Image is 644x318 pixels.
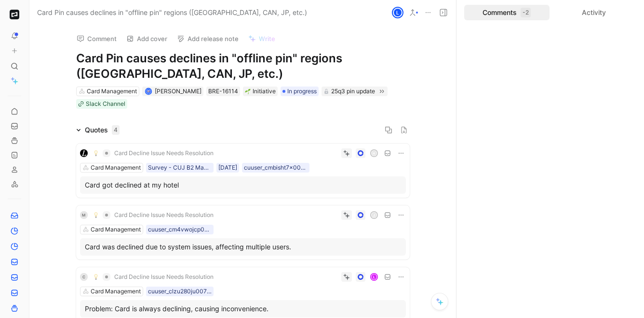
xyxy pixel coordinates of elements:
[464,5,550,20] div: Comments-2
[93,274,99,280] img: 💡
[371,212,377,218] div: J
[114,211,214,219] span: Card Decline Issue Needs Resolution
[87,87,137,96] div: Card Management
[243,87,278,96] div: 🌱Initiative
[114,273,214,281] span: Card Decline Issue Needs Resolution
[90,271,217,283] button: 💡Card Decline Issue Needs Resolution
[173,32,243,45] button: Add release note
[91,163,141,173] div: Card Management
[85,241,401,253] div: Card was declined due to system issues, affecting multiple users.
[148,163,212,173] div: Survey - CUJ B2 Make a Purchase
[76,51,410,82] h1: Card Pin causes declines in "offline pin" regions ([GEOGRAPHIC_DATA], CAN, JP, etc.)
[72,32,121,45] button: Comment
[93,212,99,218] img: 💡
[208,87,238,96] div: BRE-16114
[80,273,88,281] div: C
[80,211,88,219] div: M
[114,149,214,157] span: Card Decline Issue Needs Resolution
[371,274,377,280] div: L
[37,7,307,18] span: Card Pin causes declines in "offline pin" regions ([GEOGRAPHIC_DATA], CAN, JP, etc.)
[72,124,123,136] div: Quotes4
[85,179,401,191] div: Card got declined at my hotel
[8,8,21,21] button: Brex
[85,124,120,136] div: Quotes
[90,209,217,221] button: 💡Card Decline Issue Needs Resolution
[245,87,276,96] div: Initiative
[10,10,19,19] img: Brex
[112,125,120,135] div: 4
[245,88,251,94] img: 🌱
[551,5,637,20] div: Activity
[521,8,531,17] div: -2
[122,32,172,45] button: Add cover
[85,303,401,315] div: Problem: Card is always declining, causing inconvenience.
[259,34,275,43] span: Write
[148,225,212,234] div: cuuser_cm4vwojcp01mq0j57o8jqhhtx
[93,150,99,156] img: 💡
[80,149,88,157] img: logo
[91,225,141,234] div: Card Management
[287,87,317,96] span: In progress
[393,8,402,17] div: L
[86,99,125,109] div: Slack Channel
[91,287,141,296] div: Card Management
[148,287,212,296] div: cuuser_clzu280ju007m0f8054c4uw58
[218,163,237,173] div: [DATE]
[155,87,201,95] span: [PERSON_NAME]
[281,87,319,96] div: In progress
[244,32,280,45] button: Write
[244,163,308,173] div: cuuser_cmbisht7x00ai0g81a1c4ito3
[90,147,217,159] button: 💡Card Decline Issue Needs Resolution
[146,88,151,94] img: avatar
[371,150,377,156] div: H
[331,87,375,96] div: 25q3 pin update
